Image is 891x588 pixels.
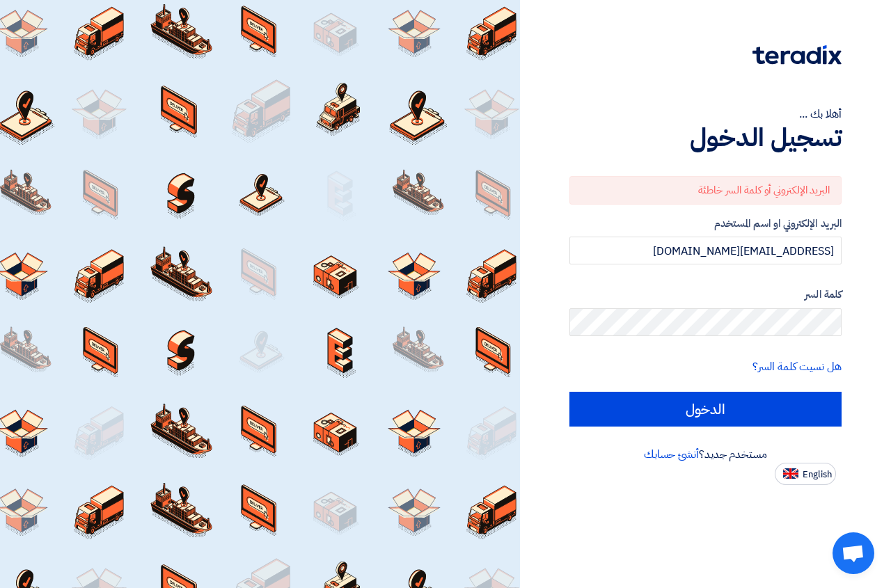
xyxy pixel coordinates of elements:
div: البريد الإلكتروني أو كلمة السر خاطئة [569,176,842,205]
input: أدخل بريد العمل الإلكتروني او اسم المستخدم الخاص بك ... [569,237,842,264]
input: الدخول [569,392,842,427]
img: Teradix logo [752,45,842,65]
h1: تسجيل الدخول [569,122,842,153]
div: مستخدم جديد؟ [569,446,842,463]
label: البريد الإلكتروني او اسم المستخدم [569,216,842,232]
div: أهلا بك ... [569,106,842,122]
a: Open chat [833,532,874,574]
span: English [803,470,832,479]
img: en-US.png [783,468,798,479]
a: هل نسيت كلمة السر؟ [752,358,842,375]
button: English [775,463,836,485]
label: كلمة السر [569,287,842,303]
a: أنشئ حسابك [644,446,699,463]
